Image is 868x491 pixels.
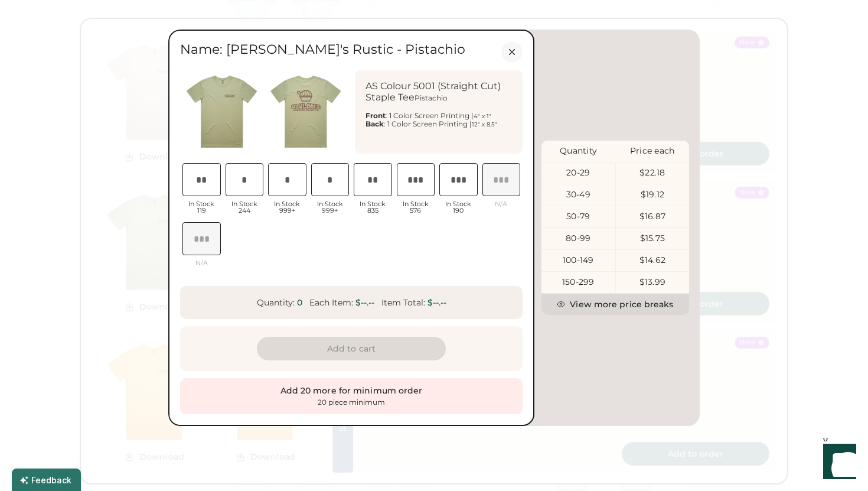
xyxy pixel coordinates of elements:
div: 30-49 [541,189,615,201]
div: In Stock 999+ [311,201,350,214]
strong: Back [366,119,384,128]
div: Quantity [541,145,615,157]
div: $22.18 [616,167,690,179]
div: Add 20 more for minimum order [280,385,423,397]
font: 4" x 1" [474,112,491,120]
font: 12" x 8.5" [472,121,497,128]
div: 80-99 [541,233,615,245]
div: $--.-- [428,298,446,308]
div: In Stock 835 [354,201,392,214]
font: AS Colour 5001 (Straight Cut) Staple Tee [366,80,503,103]
div: $13.99 [616,277,690,288]
div: In Stock 119 [182,201,221,214]
div: Quantity: [257,298,295,308]
div: In Stock 999+ [268,201,306,214]
button: Add to cart [257,337,446,360]
div: $19.12 [616,189,690,201]
div: N/A [182,260,221,266]
img: generate-image [180,70,264,154]
button: View more price breaks [541,294,689,315]
strong: Front [366,111,386,120]
div: Each Item: [309,298,353,308]
div: 20 piece minimum [187,398,515,407]
div: 150-299 [541,277,615,288]
div: $--.-- [355,298,374,308]
div: 0 [297,298,302,308]
div: $14.62 [616,255,690,266]
div: $16.87 [616,211,690,223]
div: In Stock 576 [397,201,435,214]
div: Name: [PERSON_NAME]'s Rustic - Pistachio [180,41,497,58]
img: generate-image [264,70,348,154]
div: 100-149 [541,255,615,266]
iframe: Front Chat [812,438,863,489]
div: In Stock 190 [439,201,478,214]
div: N/A [482,201,521,207]
div: 20-29 [541,167,615,179]
div: Price each [615,145,689,157]
div: In Stock 244 [226,201,264,214]
div: Item Total: [381,298,425,308]
div: Pistachio : 1 Color Screen Printing | : 1 Color Screen Printing | [366,80,512,129]
div: 50-79 [541,211,615,223]
div: $15.75 [616,233,690,245]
